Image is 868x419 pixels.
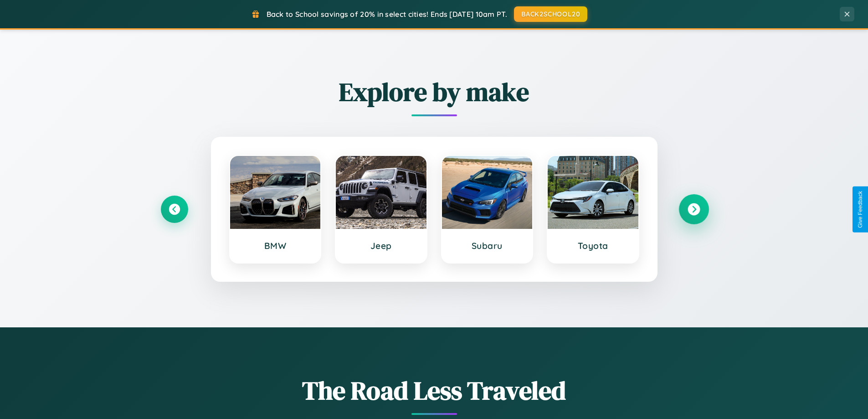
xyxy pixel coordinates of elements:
[451,240,524,251] h3: Subaru
[239,240,312,251] h3: BMW
[267,10,507,19] span: Back to School savings of 20% in select cities! Ends [DATE] 10am PT.
[161,74,708,109] h2: Explore by make
[857,191,863,228] div: Give Feedback
[514,6,587,22] button: BACK2SCHOOL20
[161,373,708,408] h1: The Road Less Traveled
[345,240,417,251] h3: Jeep
[557,240,629,251] h3: Toyota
